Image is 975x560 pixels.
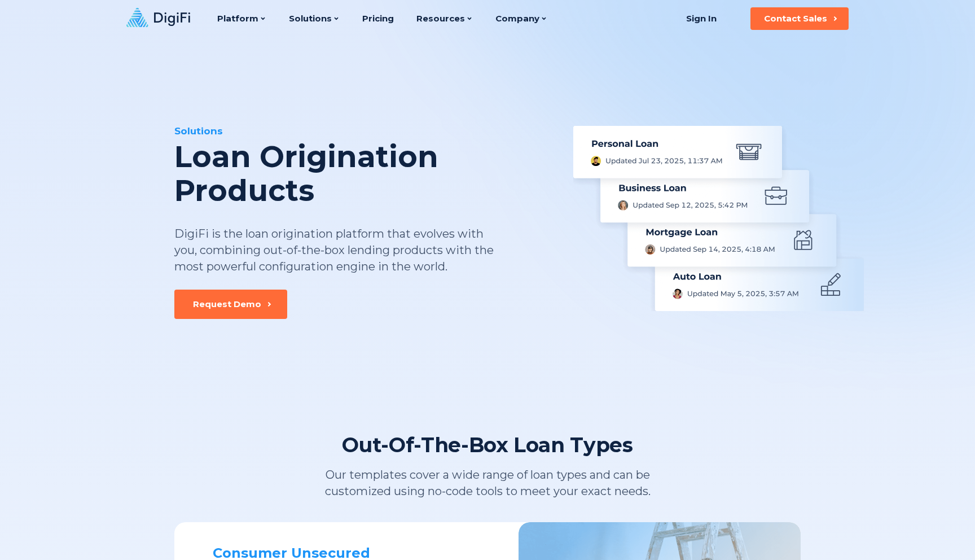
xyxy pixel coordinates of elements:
a: Sign In [672,7,730,30]
div: DigiFi is the loan origination platform that evolves with you, combining out-of-the-box lending p... [174,226,495,275]
button: Contact Sales [750,7,849,30]
div: Solutions [174,124,554,138]
div: Out-Of-The-Box Loan Types [342,432,633,458]
div: Our templates cover a wide range of loan types and can be customized using no-code tools to meet ... [278,467,697,500]
div: Contact Sales [764,13,827,24]
button: Request Demo [174,290,287,319]
div: Loan Origination Products [174,140,554,208]
div: Request Demo [193,299,261,310]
